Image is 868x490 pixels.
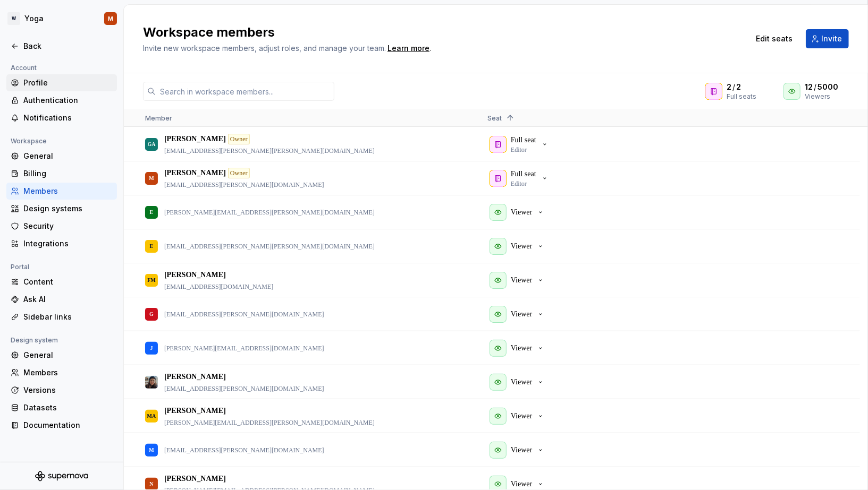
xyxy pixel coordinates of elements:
[164,310,324,319] p: [EMAIL_ADDRESS][PERSON_NAME][DOMAIN_NAME]
[143,24,736,41] h2: Workspace members
[150,202,154,222] div: E
[164,344,324,353] p: [PERSON_NAME][EMAIL_ADDRESS][DOMAIN_NAME]
[23,151,113,161] div: General
[164,242,375,251] p: [EMAIL_ADDRESS][PERSON_NAME][PERSON_NAME][DOMAIN_NAME]
[727,82,756,92] div: /
[164,474,226,484] p: [PERSON_NAME]
[23,350,113,360] div: General
[143,44,386,53] span: Invite new workspace members, adjust roles, and manage your team.
[23,385,113,396] div: Versions
[23,41,113,51] div: Back
[6,291,117,308] a: Ask AI
[23,312,113,322] div: Sidebar links
[736,82,741,92] span: 2
[150,338,153,358] div: J
[164,282,273,291] p: [EMAIL_ADDRESS][DOMAIN_NAME]
[511,145,527,154] p: Editor
[6,382,117,399] a: Versions
[150,236,154,256] div: E
[148,134,156,154] div: GA
[487,202,549,223] button: Viewer
[805,92,849,101] div: Viewers
[6,38,117,55] a: Back
[23,277,113,287] div: Content
[164,372,226,382] p: [PERSON_NAME]
[511,169,536,179] p: Full seat
[149,440,154,460] div: M
[7,12,20,25] div: W
[35,471,88,482] svg: Supernova Logo
[164,384,324,393] p: [EMAIL_ADDRESS][PERSON_NAME][DOMAIN_NAME]
[23,238,113,249] div: Integrations
[23,78,113,88] div: Profile
[749,29,799,48] button: Edit seats
[6,334,62,347] div: Design system
[511,275,532,286] p: Viewer
[806,29,849,48] button: Invite
[387,43,429,54] a: Learn more
[6,200,117,217] a: Design systems
[149,304,154,324] div: G
[6,261,33,273] div: Portal
[6,109,117,126] a: Notifications
[6,92,117,109] a: Authentication
[6,308,117,325] a: Sidebar links
[386,45,431,53] span: .
[487,236,549,257] button: Viewer
[511,377,532,388] p: Viewer
[228,168,250,178] div: Owner
[6,273,117,290] a: Content
[23,113,113,123] div: Notifications
[23,402,113,413] div: Datasets
[23,95,113,106] div: Authentication
[23,168,113,179] div: Billing
[487,304,549,325] button: Viewer
[487,168,553,189] button: Full seatEditor
[805,82,849,92] div: /
[24,13,44,24] div: Yoga
[6,399,117,416] a: Datasets
[818,82,838,92] span: 5000
[6,417,117,434] a: Documentation
[511,179,527,188] p: Editor
[487,338,549,359] button: Viewer
[164,168,226,178] p: [PERSON_NAME]
[487,270,549,291] button: Viewer
[511,445,532,455] p: Viewer
[511,207,532,218] p: Viewer
[6,165,117,182] a: Billing
[511,241,532,252] p: Viewer
[511,309,532,320] p: Viewer
[23,294,113,305] div: Ask AI
[164,208,375,217] p: [PERSON_NAME][EMAIL_ADDRESS][PERSON_NAME][DOMAIN_NAME]
[6,235,117,252] a: Integrations
[164,134,226,144] p: [PERSON_NAME]
[164,446,324,454] p: [EMAIL_ADDRESS][PERSON_NAME][DOMAIN_NAME]
[6,183,117,200] a: Members
[164,180,324,189] p: [EMAIL_ADDRESS][PERSON_NAME][DOMAIN_NAME]
[23,420,113,431] div: Documentation
[511,411,532,422] p: Viewer
[487,440,549,461] button: Viewer
[6,135,51,148] div: Workspace
[487,134,553,155] button: Full seatEditor
[6,364,117,381] a: Members
[164,270,226,280] p: [PERSON_NAME]
[147,406,156,426] div: MA
[6,74,117,91] a: Profile
[156,82,334,101] input: Search in workspace members...
[164,406,226,416] p: [PERSON_NAME]
[164,147,375,155] p: [EMAIL_ADDRESS][PERSON_NAME][PERSON_NAME][DOMAIN_NAME]
[23,203,113,214] div: Design systems
[511,479,532,489] p: Viewer
[2,7,121,30] button: WYogaM
[6,218,117,235] a: Security
[149,168,154,188] div: M
[164,418,375,427] p: [PERSON_NAME][EMAIL_ADDRESS][PERSON_NAME][DOMAIN_NAME]
[23,186,113,196] div: Members
[23,367,113,378] div: Members
[228,134,250,144] div: Owner
[805,82,813,92] span: 12
[6,62,41,74] div: Account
